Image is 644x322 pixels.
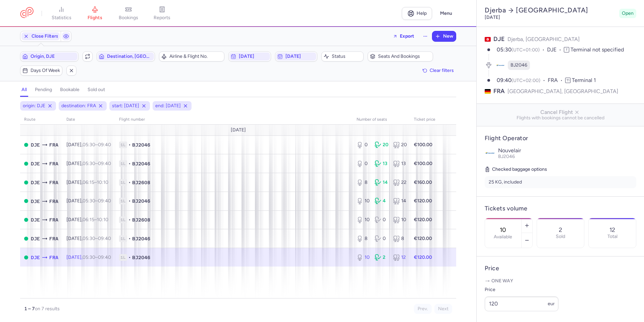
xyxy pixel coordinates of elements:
th: Ticket price [410,115,439,125]
span: 1L [119,254,127,261]
span: Terminal not specified [571,46,624,53]
a: flights [78,6,112,21]
span: [DATE] [231,127,246,133]
p: Sold [556,234,565,239]
span: Open [622,10,634,17]
span: Frankfurt International Airport, Frankfurt am Main, Germany [49,179,58,186]
span: Clear filters [430,68,454,73]
span: origin: DJE [23,103,45,109]
span: Djerba-Zarzis, Djerba, Tunisia [31,141,40,149]
button: Menu [436,7,456,20]
span: Export [400,34,414,39]
span: (UTC+01:00) [512,47,540,53]
div: 10 [357,254,369,261]
button: Origin, DJE [20,51,78,62]
p: Nouvelair [498,148,636,154]
span: [DATE] [285,54,315,59]
div: 0 [357,160,369,167]
a: bookings [112,6,145,21]
span: Status [332,54,361,59]
span: 1L [119,216,127,223]
span: BJ2046 [132,142,150,148]
span: DJE [31,216,40,224]
span: 1L [119,160,127,167]
span: 1L [119,179,127,186]
label: Available [494,234,512,240]
span: [DATE], [66,254,111,260]
div: 13 [393,160,406,167]
h4: Price [485,265,636,272]
h2: Djerba [GEOGRAPHIC_DATA] [485,6,616,14]
span: [DATE], [66,198,111,204]
span: • [128,254,131,261]
span: – [83,254,111,260]
span: Days of week [31,68,60,73]
strong: €100.00 [414,142,432,148]
button: Clear filters [420,66,456,76]
span: eur [548,301,555,307]
span: Djerba, [GEOGRAPHIC_DATA] [507,36,580,42]
h4: pending [35,87,52,93]
button: [DATE] [228,51,271,62]
div: 20 [393,142,406,148]
figure: BJ airline logo [496,61,505,70]
time: 05:30 [83,236,95,241]
p: Total [607,234,618,239]
div: 10 [357,216,369,223]
th: date [62,115,115,125]
label: Price [485,286,558,294]
span: flights [88,15,102,21]
span: BJ2046 [132,160,150,167]
span: Frankfurt International Airport, Frankfurt am Main, Germany [49,141,58,149]
time: 10:10 [97,179,108,185]
span: • [128,235,131,242]
a: reports [145,6,179,21]
button: Close Filters [20,31,61,41]
span: BJ2046 [132,198,150,204]
h4: Flight Operator [485,134,636,142]
div: 0 [375,216,387,223]
span: BJ2046 [132,254,150,261]
span: • [128,216,131,223]
span: [DATE] [239,54,268,59]
time: 06:15 [83,217,94,223]
span: Frankfurt International Airport, Frankfurt am Main, Germany [49,160,58,167]
h4: all [21,87,27,93]
button: Seats and bookings [368,51,433,62]
span: Help [417,11,427,16]
strong: 1 – 7 [24,306,35,312]
button: Destination, [GEOGRAPHIC_DATA] [97,51,155,62]
span: statistics [52,15,71,21]
div: 8 [357,235,369,242]
a: statistics [45,6,78,21]
img: Nouvelair logo [485,148,495,158]
span: FRA [49,198,58,205]
strong: €120.00 [414,198,432,204]
span: BJ2608 [132,179,150,186]
span: FRA [49,254,58,261]
div: 14 [375,179,387,186]
span: – [83,179,108,185]
span: FRA [548,77,565,84]
li: 25 KG, included [485,176,636,188]
span: New [443,34,453,39]
span: BJ2046 [511,62,527,69]
span: FRA [493,87,505,95]
span: • [128,198,131,204]
strong: €160.00 [414,179,432,185]
span: – [83,142,111,148]
a: CitizenPlane red outlined logo [20,7,34,19]
div: 13 [375,160,387,167]
span: on 7 results [35,306,60,312]
span: (UTC+02:00) [512,78,540,83]
span: – [83,198,111,204]
span: DJE [31,235,40,242]
strong: €120.00 [414,236,432,241]
time: 05:30 [497,46,512,53]
span: T1 [565,78,571,83]
div: 0 [375,235,387,242]
span: Seats and bookings [378,54,431,59]
span: [DATE], [66,217,108,223]
span: DJE [493,35,505,43]
time: 09:40 [98,142,111,148]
